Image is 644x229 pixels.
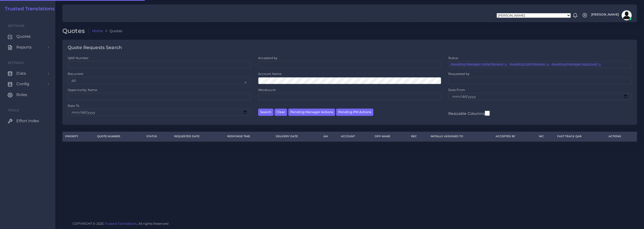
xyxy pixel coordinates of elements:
button: Pending Manager Actions [288,109,335,116]
label: Date From [448,88,465,92]
a: Reports [4,42,52,53]
th: Accepted by [493,132,536,141]
a: Config [4,79,52,89]
span: Settings [8,61,24,65]
a: Home [92,28,103,33]
li: Awaiting Manager Initial Review [450,63,507,66]
label: Account Name [258,72,282,76]
th: Fast Track QAR [554,132,606,141]
th: Account [338,132,372,141]
button: Search [258,109,273,116]
label: Requested by [448,72,470,76]
span: COPYRIGHT © 2025 [72,221,169,226]
li: Quotes [103,28,122,33]
th: Quote Number [94,132,143,141]
h4: Quote Requests Search [68,45,122,51]
th: Priority [62,132,94,141]
a: Quotes [4,31,52,42]
span: Data [16,71,26,76]
label: Recurrent [68,72,83,76]
span: Sections [8,24,24,28]
a: Trusted Translations [1,6,55,12]
span: Effort Index [16,118,39,124]
span: Reports [16,44,32,50]
th: Response Time [224,132,273,141]
a: Roles [4,89,52,100]
li: Awaiting QAR Review [509,63,549,66]
span: [PERSON_NAME] [591,13,619,16]
label: Opportunity Name [68,88,97,92]
a: Data [4,68,52,79]
a: [PERSON_NAME]avatar [589,10,633,20]
label: Wordcount [258,88,276,92]
label: Accepted by [258,56,278,60]
span: Roles [16,92,27,98]
th: AM [320,132,338,141]
span: Tools [8,108,19,112]
button: Pending PM Actions [336,109,373,116]
th: Initially Assigned to [428,132,493,141]
th: Opp Name [372,132,408,141]
span: Quotes [16,34,31,39]
input: Resizable Columns [485,110,490,116]
span: , All rights Reserved [137,221,169,226]
th: REC [408,132,428,141]
th: Requested Date [171,132,224,141]
th: Status [143,132,171,141]
label: QAR Number [68,56,89,60]
button: Clear [274,109,287,116]
a: Effort Index [4,116,52,126]
th: Actions [606,132,637,141]
h2: Quotes [62,27,89,35]
th: WC [536,132,554,141]
th: Delivery Date [273,132,320,141]
label: Status [448,56,458,60]
a: Trusted Translations [105,222,137,225]
span: Config [16,81,29,87]
label: Resizable Columns [448,110,490,116]
li: Awaiting Manager Approval [550,63,601,66]
img: avatar [622,10,632,20]
label: Date To [68,104,79,108]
